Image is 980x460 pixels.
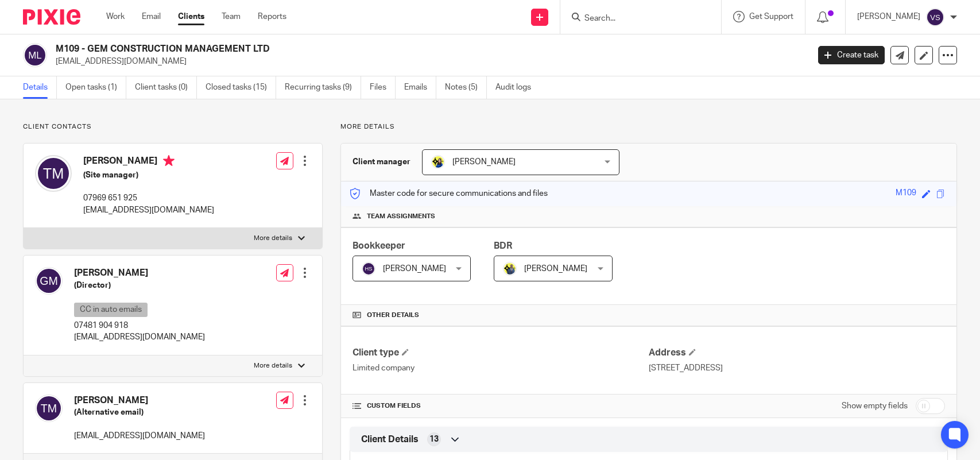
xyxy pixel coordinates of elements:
[83,192,214,204] p: 07969 651 925
[926,8,944,26] img: svg%3E
[367,311,419,320] span: Other details
[83,155,214,169] h4: [PERSON_NAME]
[383,265,446,273] span: [PERSON_NAME]
[222,11,241,22] a: Team
[842,400,908,412] label: Show empty fields
[23,76,57,99] a: Details
[74,395,205,407] h4: [PERSON_NAME]
[431,155,445,169] img: Bobo-Starbridge%201.jpg
[404,76,436,99] a: Emails
[818,46,885,64] a: Create task
[452,158,516,166] span: [PERSON_NAME]
[350,188,548,199] p: Master code for secure communications and files
[649,362,945,374] p: [STREET_ADDRESS]
[74,331,205,343] p: [EMAIL_ADDRESS][DOMAIN_NAME]
[23,43,47,67] img: svg%3E
[65,76,126,99] a: Open tasks (1)
[362,262,375,276] img: svg%3E
[74,430,205,442] p: [EMAIL_ADDRESS][DOMAIN_NAME]
[494,241,512,250] span: BDR
[254,234,292,243] p: More details
[23,122,323,132] p: Client contacts
[106,11,125,22] a: Work
[74,320,205,331] p: 07481 904 918
[135,76,197,99] a: Client tasks (0)
[74,303,148,317] p: CC in auto emails
[74,267,205,279] h4: [PERSON_NAME]
[74,407,205,418] h5: (Alternative email)
[142,11,161,22] a: Email
[56,56,801,67] p: [EMAIL_ADDRESS][DOMAIN_NAME]
[857,11,920,22] p: [PERSON_NAME]
[285,76,361,99] a: Recurring tasks (9)
[56,43,652,55] h2: M109 - GEM CONSTRUCTION MANAGEMENT LTD
[206,76,276,99] a: Closed tasks (15)
[370,76,396,99] a: Files
[258,11,286,22] a: Reports
[35,155,72,192] img: svg%3E
[35,395,63,422] img: svg%3E
[353,241,405,250] span: Bookkeeper
[749,13,793,21] span: Get Support
[583,14,687,24] input: Search
[353,156,410,168] h3: Client manager
[367,212,435,221] span: Team assignments
[83,204,214,216] p: [EMAIL_ADDRESS][DOMAIN_NAME]
[445,76,487,99] a: Notes (5)
[340,122,957,132] p: More details
[178,11,204,22] a: Clients
[524,265,587,273] span: [PERSON_NAME]
[429,434,439,445] span: 13
[649,347,945,359] h4: Address
[503,262,517,276] img: Dennis-Starbridge.jpg
[353,401,649,411] h4: CUSTOM FIELDS
[896,187,916,200] div: M109
[163,155,175,167] i: Primary
[353,362,649,374] p: Limited company
[23,9,80,25] img: Pixie
[361,434,419,446] span: Client Details
[353,347,649,359] h4: Client type
[254,361,292,370] p: More details
[35,267,63,295] img: svg%3E
[74,280,205,291] h5: (Director)
[495,76,540,99] a: Audit logs
[83,169,214,181] h5: (Site manager)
